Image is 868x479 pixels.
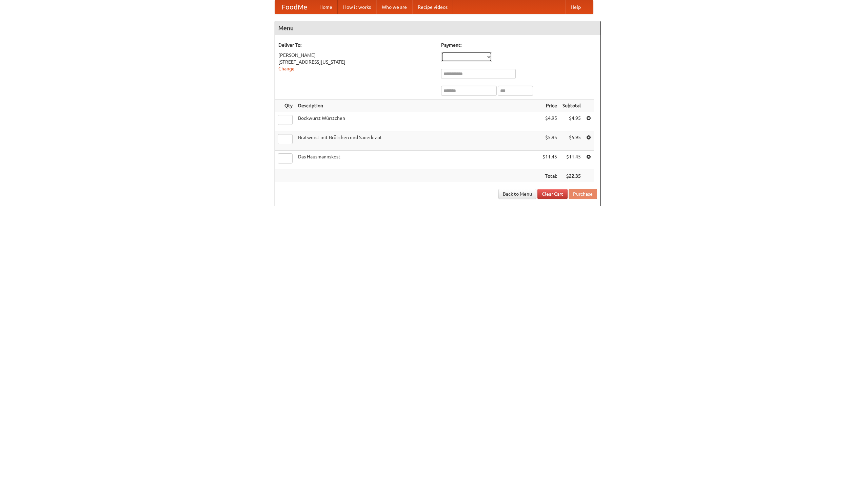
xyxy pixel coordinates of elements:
[498,189,536,199] a: Back to Menu
[569,189,597,199] button: Purchase
[540,131,560,151] td: $5.95
[295,151,540,170] td: Das Hausmannskost
[537,189,568,199] a: Clear Cart
[314,0,338,14] a: Home
[295,100,540,112] th: Description
[295,112,540,131] td: Bockwurst Würstchen
[560,131,584,151] td: $5.95
[441,42,597,48] h5: Payment:
[295,131,540,151] td: Bratwurst mit Brötchen und Sauerkraut
[278,52,434,59] div: [PERSON_NAME]
[560,112,584,131] td: $4.95
[376,0,412,14] a: Who we are
[540,170,560,182] th: Total:
[278,66,295,71] a: Change
[540,151,560,170] td: $11.45
[412,0,453,14] a: Recipe videos
[275,100,295,112] th: Qty
[278,59,434,65] div: [STREET_ADDRESS][US_STATE]
[540,100,560,112] th: Price
[560,151,584,170] td: $11.45
[560,170,584,182] th: $22.35
[338,0,376,14] a: How it works
[540,112,560,131] td: $4.95
[565,0,586,14] a: Help
[560,100,584,112] th: Subtotal
[275,21,600,35] h4: Menu
[275,0,314,14] a: FoodMe
[278,42,434,48] h5: Deliver To:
